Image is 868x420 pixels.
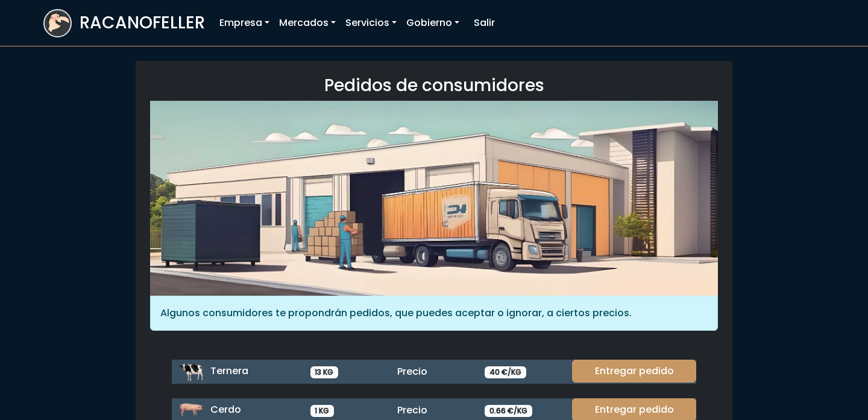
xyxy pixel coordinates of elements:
[215,11,274,35] a: Empresa
[485,366,526,378] span: 40 €/KG
[310,366,339,378] span: 13 KG
[572,360,696,383] a: Entregar pedido
[179,360,203,384] img: ternera.png
[45,10,71,33] img: logoracarojo.png
[80,13,205,33] h3: RACANOFELLER
[150,101,718,296] img: orders.jpg
[485,405,532,417] span: 0.66 €/KG
[150,296,718,331] div: Algunos consumidores te propondrán pedidos, que puedes aceptar o ignorar, a ciertos precios.
[401,11,464,35] a: Gobierno
[390,403,477,418] div: Precio
[341,11,401,35] a: Servicios
[150,75,718,96] h3: Pedidos de consumidores
[43,6,205,40] a: RACANOFELLER
[310,405,335,417] span: 1 KG
[210,364,248,378] span: Ternera
[210,402,241,416] span: Cerdo
[390,364,477,379] div: Precio
[274,11,341,35] a: Mercados
[469,11,500,35] a: Salir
